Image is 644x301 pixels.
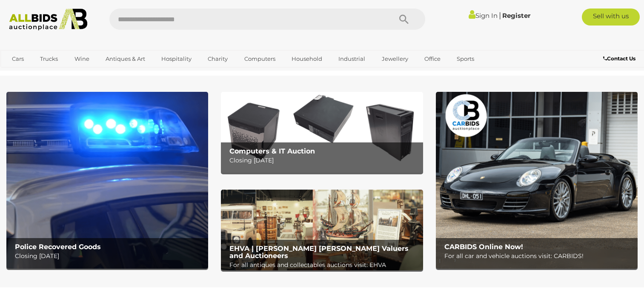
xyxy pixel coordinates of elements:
img: CARBIDS Online Now! [436,92,638,269]
a: Computers [239,52,281,66]
a: Charity [202,52,233,66]
a: [GEOGRAPHIC_DATA] [6,66,78,80]
p: For all antiques and collectables auctions visit: EHVA [229,260,418,270]
a: Wine [69,52,95,66]
a: Police Recovered Goods Police Recovered Goods Closing [DATE] [6,92,208,269]
img: EHVA | Evans Hastings Valuers and Auctioneers [221,190,423,270]
img: Computers & IT Auction [221,92,423,173]
a: Sports [451,52,480,66]
a: EHVA | Evans Hastings Valuers and Auctioneers EHVA | [PERSON_NAME] [PERSON_NAME] Valuers and Auct... [221,190,423,270]
a: Register [502,11,530,20]
p: For all car and vehicle auctions visit: CARBIDS! [444,251,633,261]
p: Closing [DATE] [15,251,204,261]
a: Office [419,52,446,66]
a: CARBIDS Online Now! CARBIDS Online Now! For all car and vehicle auctions visit: CARBIDS! [436,92,638,269]
b: CARBIDS Online Now! [444,243,523,251]
a: Contact Us [603,54,638,63]
a: Antiques & Art [100,52,151,66]
button: Search [383,9,425,30]
a: Household [286,52,328,66]
img: Police Recovered Goods [6,92,208,269]
b: EHVA | [PERSON_NAME] [PERSON_NAME] Valuers and Auctioneers [229,244,409,260]
a: Jewellery [376,52,414,66]
a: Cars [6,52,29,66]
a: Industrial [333,52,371,66]
p: Closing [DATE] [229,155,418,166]
b: Police Recovered Goods [15,243,101,251]
a: Sell with us [582,9,640,26]
a: Computers & IT Auction Computers & IT Auction Closing [DATE] [221,92,423,173]
span: | [499,11,501,20]
b: Contact Us [603,55,635,62]
a: Trucks [34,52,63,66]
img: Allbids.com.au [5,9,92,31]
a: Sign In [469,11,498,20]
b: Computers & IT Auction [229,147,315,155]
a: Hospitality [156,52,197,66]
